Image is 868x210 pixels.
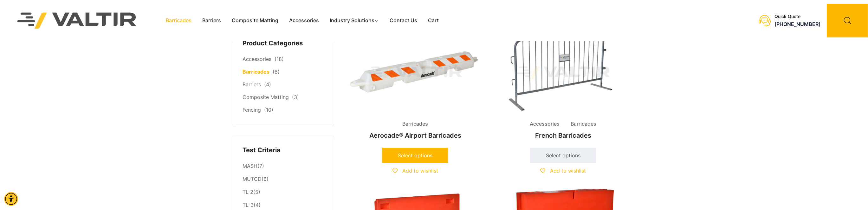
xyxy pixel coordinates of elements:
img: Accessories [495,32,632,114]
a: Accessories [284,16,324,25]
span: Accessories [525,119,564,129]
a: Accessories BarricadesFrench Barricades [495,32,632,142]
div: Accessibility Menu [4,192,18,206]
span: Barricades [398,119,433,129]
h2: French Barricades [495,128,632,142]
a: Add to wishlist [540,167,586,174]
a: Composite Matting [243,94,289,100]
span: (3) [292,94,299,100]
a: Fencing [243,107,261,113]
a: Barriers [243,81,261,88]
a: Select options for “French Barricades” [530,148,596,163]
span: (4) [264,81,271,88]
a: MASH [243,163,257,169]
span: (10) [264,107,273,113]
img: A white traffic barrier with orange and white reflective stripes, labeled "Aerocade." [347,32,484,114]
h4: Product Categories [243,39,324,48]
li: (5) [243,186,324,199]
a: TL-2 [243,189,253,195]
a: Barriers [197,16,226,25]
a: Barricades [160,16,197,25]
div: Quick Quote [774,14,820,19]
a: Contact Us [384,16,423,25]
a: Accessories [243,56,271,62]
a: Cart [423,16,444,25]
a: MUTCD [243,176,262,182]
a: Add to wishlist [392,167,438,174]
a: Composite Matting [226,16,284,25]
span: (8) [273,69,280,75]
li: (6) [243,173,324,186]
h4: Test Criteria [243,146,324,155]
a: TL-3 [243,202,254,208]
span: Add to wishlist [402,167,438,174]
span: (18) [275,56,284,62]
a: Industry Solutions [324,16,384,25]
h2: Aerocade® Airport Barricades [347,128,484,142]
span: Barricades [566,119,601,129]
a: Barricades [243,69,269,75]
li: (7) [243,160,324,173]
a: call (888) 496-3625 [774,21,820,27]
a: BarricadesAerocade® Airport Barricades [347,32,484,142]
span: Add to wishlist [550,167,586,174]
a: Select options for “Aerocade® Airport Barricades” [382,148,448,163]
